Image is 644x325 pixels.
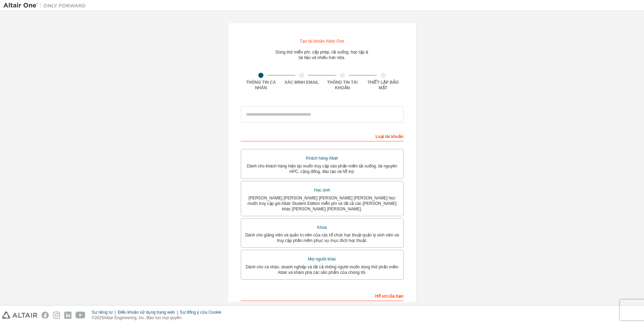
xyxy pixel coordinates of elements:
[284,80,319,85] font: Xác minh Email
[317,225,327,230] font: Khoa
[246,80,276,90] font: Thông tin cá nhân
[118,310,175,315] font: Điều khoản sử dụng trang web
[180,310,221,315] font: Sự đồng ý của Cookie
[42,312,49,319] img: facebook.svg
[3,2,89,9] img: Altair One
[92,315,95,320] font: ©
[95,315,104,320] font: 2025
[247,164,397,174] font: Dành cho khách hàng hiện tại muốn truy cập vào phần mềm tải xuống, tài nguyên HPC, cộng đồng, đào...
[314,188,330,193] font: Học sinh
[104,315,182,320] font: Altair Engineering, Inc. Bảo lưu mọi quyền.
[368,80,398,90] font: Thiết lập bảo mật
[2,312,37,319] img: altair_logo.svg
[245,233,399,243] font: Dành cho giảng viên và quản trị viên của các tổ chức học thuật quản lý sinh viên và truy cập phần...
[327,80,358,90] font: Thông tin tài khoản
[246,265,398,275] font: Dành cho cá nhân, doanh nghiệp và tất cả những người muốn dùng thử phần mềm Altair và khám phá cá...
[308,257,336,262] font: Mọi người khác
[300,39,344,44] font: Tạo tài khoản Altair One
[375,134,403,139] font: Loại tài khoản
[306,156,338,161] font: Khách hàng Altair
[375,294,403,299] font: Hồ sơ của bạn
[92,310,113,315] font: Sự riêng tư
[299,55,346,60] font: tài liệu và nhiều hơn nữa.
[76,312,86,319] img: youtube.svg
[53,312,60,319] img: instagram.svg
[275,50,368,55] font: Dùng thử miễn phí, cấp phép, tải xuống, học tập &
[64,312,71,319] img: linkedin.svg
[248,196,397,211] font: [PERSON_NAME] [PERSON_NAME] [PERSON_NAME] [PERSON_NAME] học muốn truy cập gói Altair Student Edit...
